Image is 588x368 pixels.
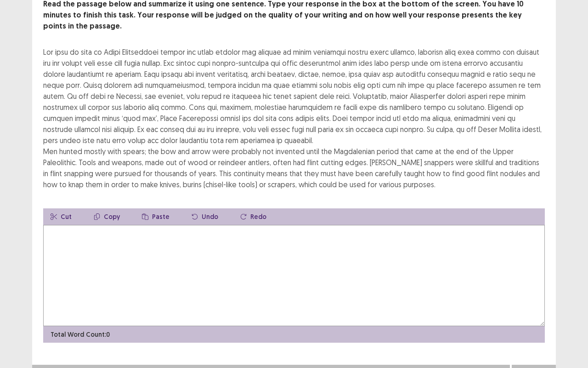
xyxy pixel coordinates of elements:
button: Redo [233,208,274,225]
button: Copy [86,208,127,225]
button: Cut [43,208,79,225]
p: Total Word Count: 0 [51,330,110,339]
button: Paste [135,208,177,225]
div: Lor ipsu do sita co Adipi Elitseddoei tempor inc utlab etdolor mag aliquae ad minim veniamqui nos... [43,46,545,190]
button: Undo [184,208,226,225]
